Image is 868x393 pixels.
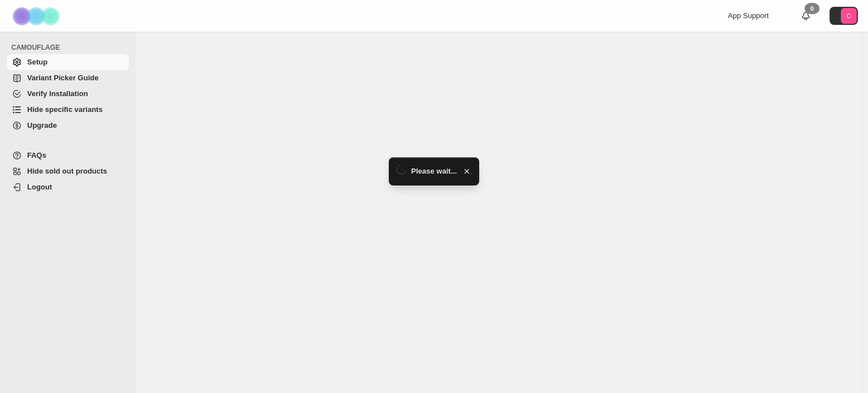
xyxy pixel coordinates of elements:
span: Please wait... [411,166,457,177]
span: Upgrade [27,121,57,129]
a: Variant Picker Guide [7,70,129,86]
a: Verify Installation [7,86,129,102]
a: Upgrade [7,118,129,133]
span: Hide specific variants [27,105,103,114]
a: 0 [800,10,811,21]
a: Hide specific variants [7,102,129,118]
text: C [847,12,851,19]
a: Hide sold out products [7,163,129,179]
a: Logout [7,179,129,195]
span: Hide sold out products [27,167,107,175]
img: Camouflage [9,1,66,32]
span: CAMOUFLAGE [11,43,130,52]
div: 0 [805,3,819,14]
span: Avatar with initials C [841,8,857,24]
span: Logout [27,183,52,191]
span: FAQs [27,151,46,159]
span: App Support [728,11,769,20]
a: Setup [7,54,129,70]
button: Avatar with initials C [830,7,858,25]
span: Variant Picker Guide [27,74,98,82]
span: Setup [27,58,47,66]
a: FAQs [7,148,129,163]
span: Verify Installation [27,89,88,98]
